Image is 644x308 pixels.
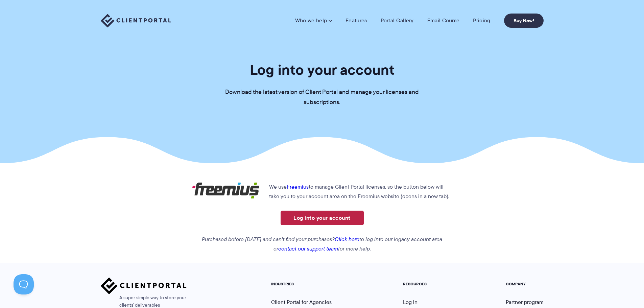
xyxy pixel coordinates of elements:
p: Download the latest version of Client Portal and manage your licenses and subscriptions. [221,87,424,108]
a: Portal Gallery [381,17,414,24]
h1: Log into your account [250,61,395,79]
a: Features [345,17,367,24]
a: Partner program [506,298,544,306]
a: contact our support team [278,245,338,253]
a: Buy Now! [504,14,544,28]
p: We use to manage Client Portal licenses, so the button below will take you to your account area o... [192,182,452,201]
a: Pricing [473,17,490,24]
iframe: Toggle Customer Support [14,274,34,294]
a: Email Course [427,17,460,24]
h5: COMPANY [506,282,544,286]
a: Freemius [287,183,309,191]
a: Who we help [295,17,332,24]
a: Client Portal for Agencies [271,298,332,306]
img: Freemius logo [192,182,260,199]
a: Log in [403,298,418,306]
h5: RESOURCES [403,282,442,286]
a: Click here [335,235,359,243]
a: Log into your account [281,211,364,225]
h5: INDUSTRIES [271,282,339,286]
em: Purchased before [DATE] and can't find your purchases? to log into our legacy account area or for... [202,235,442,253]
